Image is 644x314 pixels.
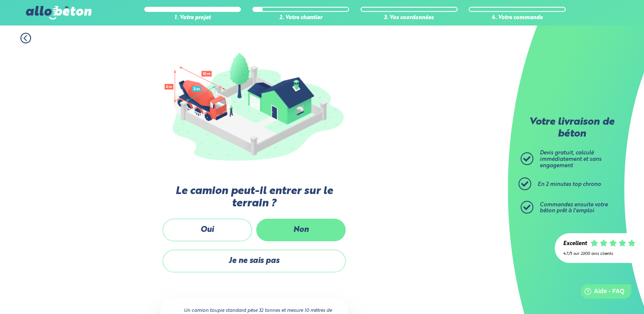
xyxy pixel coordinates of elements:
span: Devis gratuit, calculé immédiatement et sans engagement [540,150,601,168]
label: Le camion peut-il entrer sur le terrain ? [160,185,348,210]
div: 4.7/5 sur 2300 avis clients [563,251,635,256]
div: 1. Votre projet [144,15,241,21]
iframe: Help widget launcher [568,281,635,305]
div: 3. Vos coordonnées [361,15,458,21]
div: Excellent [563,241,587,247]
div: 4. Votre commande [469,15,566,21]
label: Je ne sais pas [163,250,346,272]
span: En 2 minutes top chrono [538,182,601,187]
span: Commandez ensuite votre béton prêt à l'emploi [540,202,608,214]
label: Oui [163,219,252,241]
label: Non [256,219,346,241]
div: 2. Votre chantier [252,15,349,21]
p: Votre livraison de béton [523,117,621,140]
img: allobéton [26,6,92,20]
